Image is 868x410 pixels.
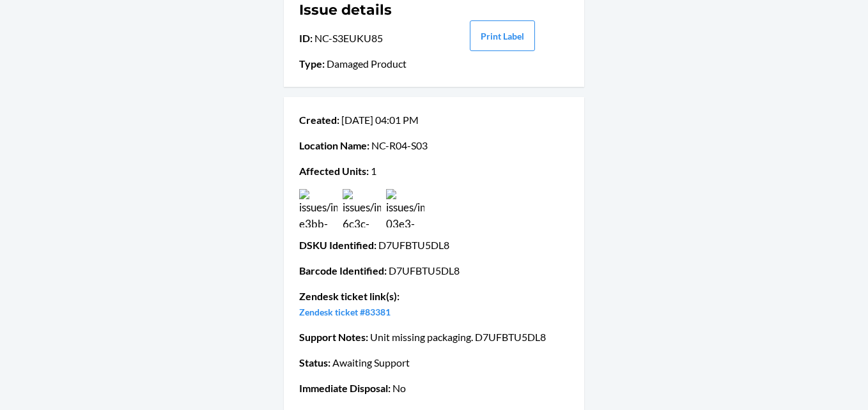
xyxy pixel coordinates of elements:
[299,114,339,126] span: Created :
[386,189,424,227] img: issues/images/ab9be1cf-03e3-4d97-bfef-526c534638f6.jpg
[299,238,569,253] p: D7UFBTU5DL8
[299,381,569,396] p: No
[299,139,369,151] span: Location Name :
[299,290,399,302] span: Zendesk ticket link(s) :
[299,307,391,317] a: Zendesk ticket #83381
[299,264,387,277] span: Barcode Identified :
[299,165,369,177] span: Affected Units :
[299,263,569,278] p: D7UFBTU5DL8
[299,356,330,368] span: Status :
[299,163,569,179] p: 1
[299,32,313,44] span: ID :
[299,31,433,46] p: NC-S3EUKU85
[299,330,569,345] p: Unit missing packaging. D7UFBTU5DL8
[343,189,381,227] img: issues/images/c33646f0-6c3c-4418-8538-250329ca1b2f.jpg
[299,382,391,394] span: Immediate Disposal :
[299,112,569,128] p: [DATE] 04:01 PM
[299,331,368,343] span: Support Notes :
[470,20,535,51] button: Print Label
[299,138,569,153] p: NC-R04-S03
[299,57,325,70] span: Type :
[299,355,569,370] p: Awaiting Support
[299,56,433,72] p: Damaged Product
[299,239,376,251] span: DSKU Identified :
[299,189,337,227] img: issues/images/e83b68f5-e3bb-42c3-b39c-7f2ae84ce394.jpg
